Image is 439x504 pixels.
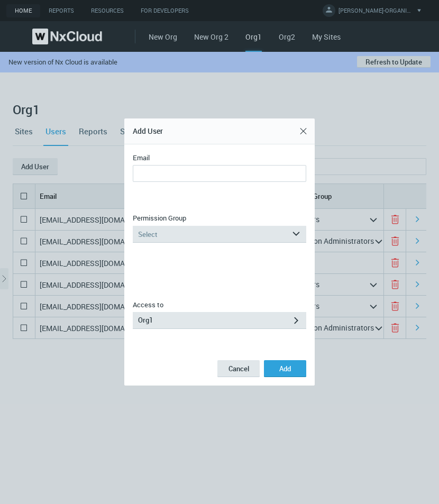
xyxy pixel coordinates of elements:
label: Permission Group [133,213,186,224]
button: Cancel [217,360,260,377]
button: Close [295,123,312,140]
label: Email [133,153,150,163]
button: Org1 [133,312,306,329]
label: Access to [133,300,163,310]
span: Org1 [138,315,153,326]
span: Add User [133,126,163,136]
span: Add [279,364,291,373]
button: Add [264,360,306,377]
div: Select [133,226,291,243]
